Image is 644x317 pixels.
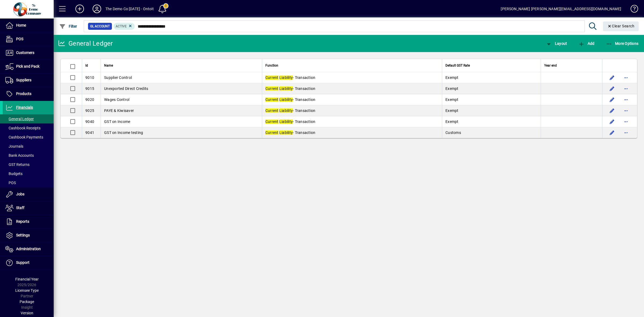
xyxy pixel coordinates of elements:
[605,39,640,48] button: More Options
[279,108,293,113] em: Liability
[16,37,23,41] span: POS
[5,126,41,130] span: Cashbook Receipts
[5,172,23,176] span: Budgets
[3,123,54,133] a: Cashbook Receipts
[3,87,54,101] a: Products
[3,229,54,242] a: Settings
[20,300,34,304] span: Package
[104,108,134,113] span: PAYE & Kiwisaver
[16,50,34,55] span: Customers
[21,311,33,315] span: Version
[546,41,567,46] span: Layout
[608,95,616,104] button: Edit
[265,86,279,91] em: Current
[607,24,635,28] span: Clear Search
[85,75,94,80] span: 9010
[3,151,54,160] a: Bank Accounts
[501,5,621,13] div: [PERSON_NAME] [PERSON_NAME][EMAIL_ADDRESS][DOMAIN_NAME]
[3,188,54,201] a: Jobs
[59,24,77,28] span: Filter
[3,32,54,46] a: POS
[16,78,31,82] span: Suppliers
[90,24,110,29] span: GL Account
[16,64,39,68] span: Pick and Pack
[3,201,54,215] a: Staff
[265,130,316,135] span: - Transaction
[5,117,34,121] span: General Ledger
[3,215,54,228] a: Reports
[85,86,94,91] span: 9015
[622,117,630,126] button: More options
[578,41,594,46] span: Add
[265,119,279,124] em: Current
[16,23,26,27] span: Home
[85,119,94,124] span: 9040
[3,178,54,187] a: POS
[104,97,129,102] span: Wages Control
[265,75,316,80] span: - Transaction
[58,39,113,48] div: General Ledger
[85,130,94,135] span: 9041
[445,97,459,102] span: Exempt
[3,169,54,178] a: Budgets
[3,133,54,142] a: Cashbook Payments
[265,63,278,68] span: Function
[15,277,39,281] span: Financial Year
[608,84,616,93] button: Edit
[104,75,132,80] span: Supplier Control
[16,247,41,251] span: Administration
[445,86,459,91] span: Exempt
[104,86,148,91] span: Unexported Direct Credits
[3,74,54,87] a: Suppliers
[85,97,94,102] span: 9020
[88,4,105,14] button: Profile
[544,63,557,68] span: Year end
[3,114,54,123] a: General Ledger
[608,106,616,115] button: Edit
[608,73,616,82] button: Edit
[116,24,127,28] span: Active
[445,119,459,124] span: Exempt
[3,256,54,269] a: Support
[114,23,135,30] mat-chip: Activation Status: Active
[85,108,94,113] span: 9025
[622,73,630,82] button: More options
[577,39,596,48] button: Add
[16,260,30,265] span: Support
[622,84,630,93] button: More options
[265,108,279,113] em: Current
[445,108,459,113] span: Exempt
[622,128,630,137] button: More options
[265,86,316,91] span: - Transaction
[5,153,34,158] span: Bank Accounts
[104,130,143,135] span: GST on Income testing
[265,97,316,102] span: - Transaction
[16,105,33,110] span: Financials
[265,108,316,113] span: - Transaction
[265,119,316,124] span: - Transaction
[265,97,279,102] em: Current
[16,219,29,224] span: Reports
[279,119,293,124] em: Liability
[3,19,54,32] a: Home
[445,63,470,68] span: Default GST Rate
[627,1,637,19] a: Knowledge Base
[5,181,16,185] span: POS
[15,288,39,293] span: Licensee Type
[16,206,24,210] span: Staff
[445,75,459,80] span: Exempt
[58,21,79,31] button: Filter
[265,130,279,135] em: Current
[16,233,30,237] span: Settings
[104,63,259,68] div: Name
[3,242,54,256] a: Administration
[608,128,616,137] button: Edit
[71,4,88,14] button: Add
[3,160,54,169] a: GST Returns
[603,21,639,31] button: Clear
[85,63,97,68] div: Id
[540,39,573,48] app-page-header-button: View chart layout
[279,75,293,80] em: Liability
[5,135,43,139] span: Cashbook Payments
[16,192,24,196] span: Jobs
